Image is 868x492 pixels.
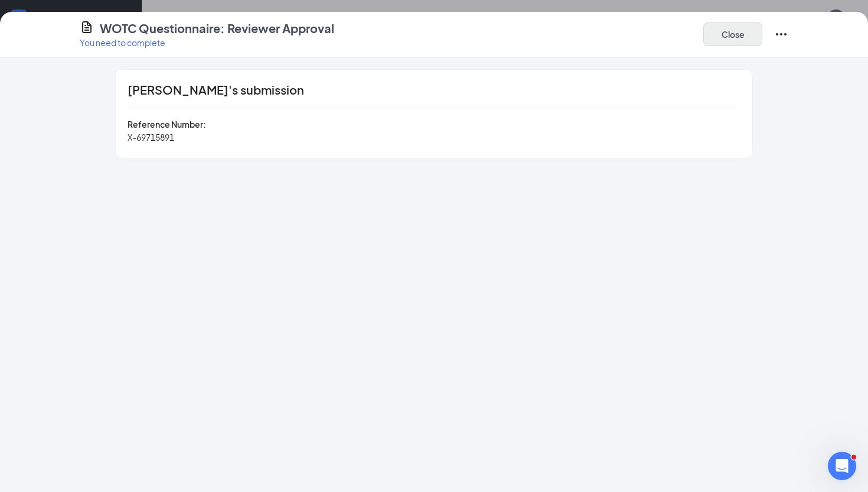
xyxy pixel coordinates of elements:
[774,27,788,41] svg: Ellipses
[80,37,334,48] p: You need to complete
[100,20,334,37] h4: WOTC Questionnaire: Reviewer Approval
[128,84,304,96] span: [PERSON_NAME]'s submission
[128,132,174,143] span: X-69715891
[128,119,206,130] span: Reference Number:
[80,20,94,34] svg: CustomFormIcon
[703,22,762,46] button: Close
[828,452,856,480] iframe: Intercom live chat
